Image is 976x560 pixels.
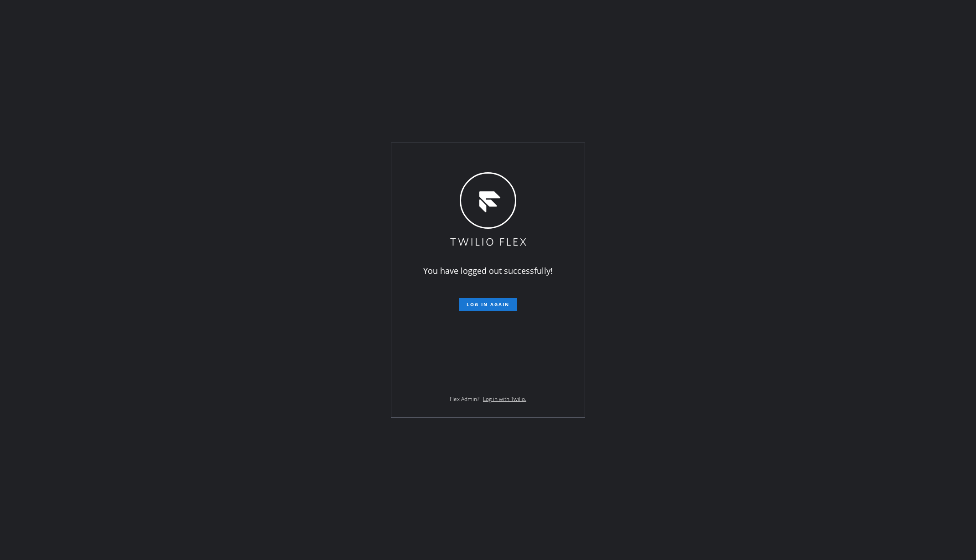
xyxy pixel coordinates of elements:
[483,395,526,403] a: Log in with Twilio.
[459,298,517,311] button: Log in again
[423,265,553,276] span: You have logged out successfully!
[450,395,479,403] span: Flex Admin?
[467,301,509,308] span: Log in again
